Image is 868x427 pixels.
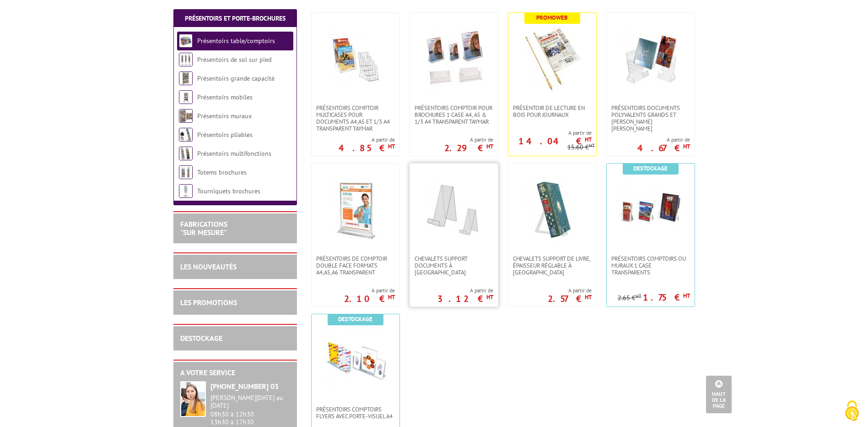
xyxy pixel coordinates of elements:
p: 2.57 € [548,296,592,301]
p: 4.67 € [637,145,690,151]
a: Présentoir de lecture en bois pour journaux [508,104,596,118]
a: Présentoirs comptoir multicases POUR DOCUMENTS A4,A5 ET 1/3 A4 TRANSPARENT TAYMAR [312,104,399,132]
sup: HT [585,136,592,143]
p: 14.04 € [518,138,592,144]
img: Présentoirs Documents Polyvalents Grands et Petits Modèles [619,27,683,91]
sup: HT [388,293,395,301]
p: 3.12 € [437,296,493,301]
p: 1.75 € [643,295,690,300]
a: LES PROMOTIONS [180,298,237,307]
a: CHEVALETS SUPPORT DOCUMENTS À [GEOGRAPHIC_DATA] [410,255,498,276]
sup: HT [683,142,690,150]
p: 2.29 € [444,145,493,151]
sup: HT [636,293,642,299]
a: Présentoirs et Porte-brochures [185,14,286,22]
sup: HT [683,292,690,300]
span: A partir de [437,287,493,294]
span: A partir de [444,136,493,143]
a: PRÉSENTOIRS COMPTOIR POUR BROCHURES 1 CASE A4, A5 & 1/3 A4 TRANSPARENT taymar [410,104,498,125]
img: CHEVALETS SUPPORT DE LIVRE, ÉPAISSEUR RÉGLABLE À POSER [520,177,584,241]
a: LES NOUVEAUTÉS [180,262,237,271]
span: CHEVALETS SUPPORT DOCUMENTS À [GEOGRAPHIC_DATA] [415,255,493,276]
a: Présentoirs Documents Polyvalents Grands et [PERSON_NAME] [PERSON_NAME] [607,104,695,132]
img: Présentoirs comptoir multicases POUR DOCUMENTS A4,A5 ET 1/3 A4 TRANSPARENT TAYMAR [323,27,388,91]
sup: HT [585,293,592,301]
p: 4.85 € [339,145,395,151]
sup: HT [486,293,493,301]
img: Totems brochures [179,165,193,179]
b: Destockage [338,315,372,323]
span: PRÉSENTOIRS COMPTOIR POUR BROCHURES 1 CASE A4, A5 & 1/3 A4 TRANSPARENT taymar [415,104,493,125]
span: Présentoirs comptoirs flyers avec Porte-Visuel A4 [316,406,395,420]
img: Présentoirs comptoirs ou muraux 1 case Transparents [619,177,683,241]
span: Présentoir de lecture en bois pour journaux [513,104,592,118]
span: A partir de [637,136,690,143]
b: Promoweb [536,14,568,22]
a: Présentoirs pliables [197,131,253,139]
a: FABRICATIONS"Sur Mesure" [180,219,227,237]
span: A partir de [548,287,592,294]
img: PRÉSENTOIRS COMPTOIR POUR BROCHURES 1 CASE A4, A5 & 1/3 A4 TRANSPARENT taymar [422,27,486,91]
p: 15.60 € [567,144,595,151]
span: A partir de [339,136,395,143]
a: Présentoirs de sol sur pied [197,55,271,64]
sup: HT [388,142,395,150]
img: Tourniquets brochures [179,184,193,198]
img: PRÉSENTOIRS DE COMPTOIR DOUBLE FACE FORMATS A4,A5,A6 TRANSPARENT [323,177,388,241]
a: Présentoirs comptoirs flyers avec Porte-Visuel A4 [312,406,399,420]
span: PRÉSENTOIRS DE COMPTOIR DOUBLE FACE FORMATS A4,A5,A6 TRANSPARENT [316,255,395,276]
span: Présentoirs Documents Polyvalents Grands et [PERSON_NAME] [PERSON_NAME] [611,104,690,132]
span: A partir de [344,287,395,294]
img: Présentoirs multifonctions [179,147,193,160]
strong: [PHONE_NUMBER] 03 [210,382,279,391]
img: Présentoirs muraux [179,109,193,123]
a: PRÉSENTOIRS DE COMPTOIR DOUBLE FACE FORMATS A4,A5,A6 TRANSPARENT [312,255,399,276]
div: 08h30 à 12h30 13h30 à 17h30 [210,394,290,426]
img: Cookies (fenêtre modale) [841,400,863,422]
span: Présentoirs comptoir multicases POUR DOCUMENTS A4,A5 ET 1/3 A4 TRANSPARENT TAYMAR [316,104,395,132]
p: 2.65 € [618,295,642,301]
img: Présentoir de lecture en bois pour journaux [520,27,584,91]
a: Présentoirs muraux [197,112,252,120]
a: Présentoirs multifonctions [197,149,271,158]
a: Présentoirs grande capacité [197,74,275,82]
a: Haut de la page [706,376,732,413]
img: Présentoirs pliables [179,128,193,142]
img: Présentoirs mobiles [179,90,193,104]
div: [PERSON_NAME][DATE] au [DATE] [210,394,290,410]
a: CHEVALETS SUPPORT DE LIVRE, ÉPAISSEUR RÉGLABLE À [GEOGRAPHIC_DATA] [508,255,596,276]
span: CHEVALETS SUPPORT DE LIVRE, ÉPAISSEUR RÉGLABLE À [GEOGRAPHIC_DATA] [513,255,592,276]
span: Présentoirs comptoirs ou muraux 1 case Transparents [611,255,690,276]
p: 2.10 € [344,296,395,301]
b: Destockage [633,164,668,172]
img: Présentoirs de sol sur pied [179,53,193,66]
a: DESTOCKAGE [180,334,222,343]
sup: HT [589,142,595,148]
a: Tourniquets brochures [197,187,260,195]
span: A partir de [508,129,592,137]
img: widget-service.jpg [180,381,206,417]
a: Présentoirs table/comptoirs [197,37,275,45]
img: CHEVALETS SUPPORT DOCUMENTS À POSER [422,177,486,241]
button: Cookies (fenêtre modale) [836,396,868,427]
a: Présentoirs mobiles [197,93,253,101]
a: Totems brochures [197,168,247,176]
img: Présentoirs comptoirs flyers avec Porte-Visuel A4 [323,328,388,392]
sup: HT [486,142,493,150]
img: Présentoirs grande capacité [179,71,193,85]
img: Présentoirs table/comptoirs [179,34,193,48]
h2: A votre service [180,369,290,377]
a: Présentoirs comptoirs ou muraux 1 case Transparents [607,255,695,276]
